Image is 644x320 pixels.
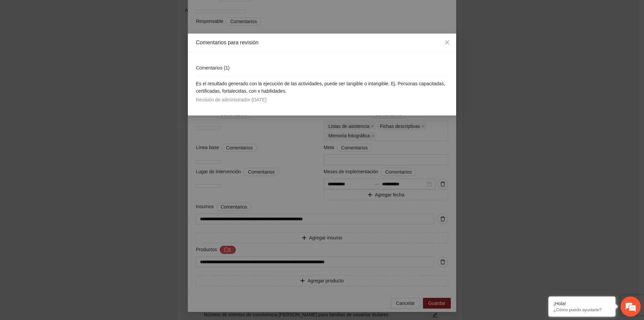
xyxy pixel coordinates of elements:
textarea: Escriba su mensaje y pulse “Intro” [3,183,128,207]
p: ¿Cómo puedo ayudarte? [553,307,610,312]
span: Comentarios ( 1 ) [196,65,229,71]
span: Estamos en línea. [39,90,93,157]
span: close [444,40,450,45]
div: Minimizar ventana de chat en vivo [110,3,126,19]
span: Revisión de administrador - [DATE] [196,97,267,102]
div: Chatee con nosotros ahora [35,34,113,43]
span: Es el resultado generado con la ejecución de las actividades, puede ser tangible o intangible. Ej... [196,81,445,94]
div: ¡Hola! [553,301,610,306]
div: Comentarios para revisión [196,39,448,46]
button: Close [438,34,456,52]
